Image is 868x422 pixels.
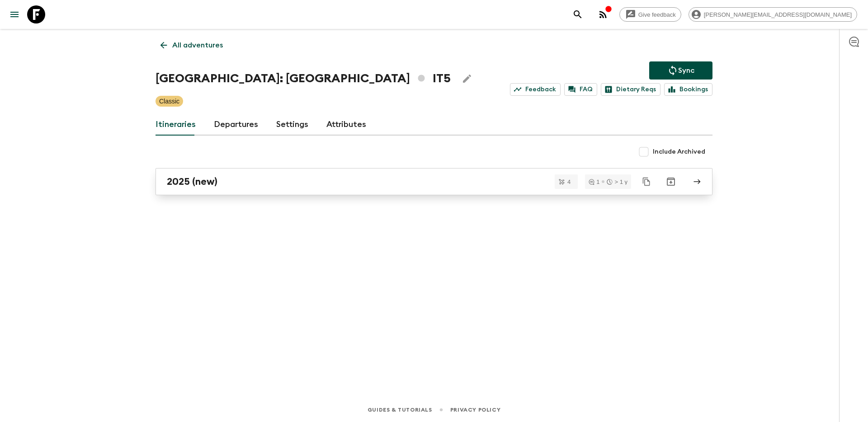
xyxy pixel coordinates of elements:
[662,173,680,191] button: Archive
[156,70,451,88] h1: [GEOGRAPHIC_DATA]: [GEOGRAPHIC_DATA] IT5
[564,83,597,96] a: FAQ
[678,65,694,76] p: Sync
[638,173,655,190] button: Duplicate
[450,405,500,415] a: Privacy Policy
[156,168,712,195] a: 2025 (new)
[633,11,681,18] span: Give feedback
[689,7,857,22] div: [PERSON_NAME][EMAIL_ADDRESS][DOMAIN_NAME]
[664,83,712,96] a: Bookings
[276,114,308,136] a: Settings
[156,114,196,136] a: Itineraries
[589,179,599,185] div: 1
[619,7,681,22] a: Give feedback
[458,70,476,88] button: Edit Adventure Title
[601,83,660,96] a: Dietary Reqs
[5,5,24,23] button: menu
[569,5,587,23] button: search adventures
[368,405,432,415] a: Guides & Tutorials
[172,40,223,51] p: All adventures
[649,61,712,80] button: Sync adventure departures to the booking engine
[326,114,366,136] a: Attributes
[510,83,561,96] a: Feedback
[156,36,228,54] a: All adventures
[214,114,258,136] a: Departures
[159,97,179,106] p: Classic
[653,147,705,156] span: Include Archived
[607,179,627,185] div: > 1 y
[699,11,857,18] span: [PERSON_NAME][EMAIL_ADDRESS][DOMAIN_NAME]
[167,176,217,188] h2: 2025 (new)
[562,179,576,185] span: 4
